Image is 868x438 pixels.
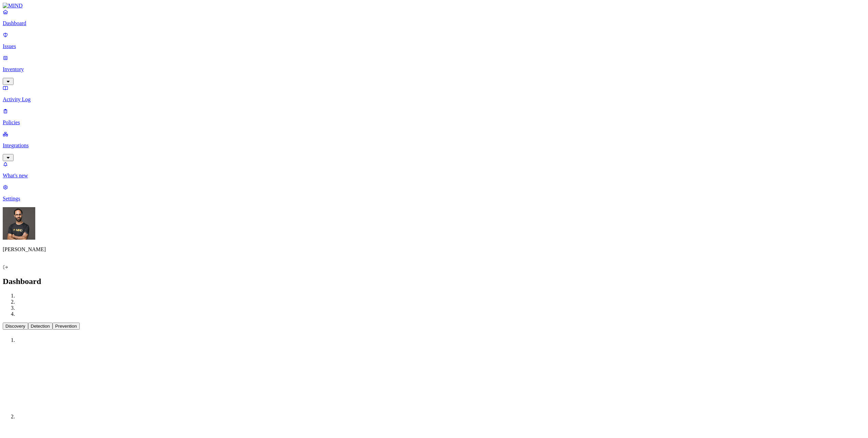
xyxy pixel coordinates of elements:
button: Discovery [3,323,28,330]
p: Dashboard [3,20,865,26]
p: Issues [3,43,865,49]
a: MIND [3,3,865,9]
a: Inventory [3,55,865,84]
p: Policies [3,119,865,126]
p: [PERSON_NAME] [3,246,865,253]
a: Integrations [3,131,865,160]
a: What's new [3,161,865,179]
h2: Dashboard [3,277,865,286]
a: Issues [3,32,865,49]
p: Integrations [3,143,865,149]
a: Dashboard [3,9,865,26]
p: Activity Log [3,96,865,103]
img: Ohad Abarbanel [3,207,35,240]
img: MIND [3,3,23,9]
button: Prevention [53,323,80,330]
a: Settings [3,184,865,202]
button: Detection [28,323,53,330]
a: Activity Log [3,85,865,103]
p: Inventory [3,66,865,72]
p: What's new [3,173,865,179]
a: Policies [3,108,865,126]
p: Settings [3,196,865,202]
